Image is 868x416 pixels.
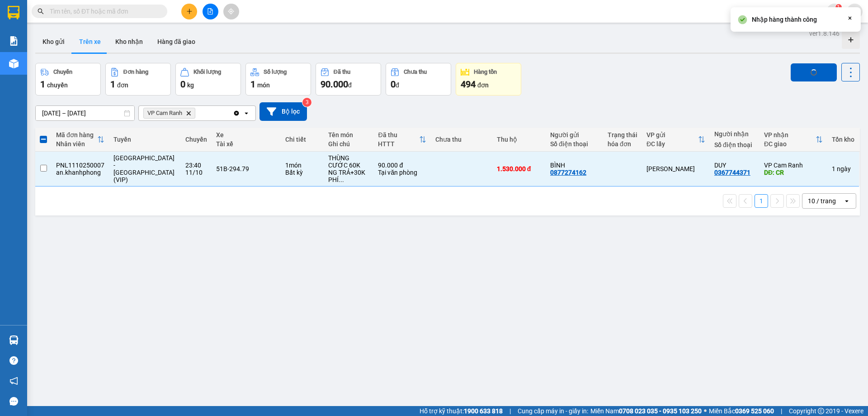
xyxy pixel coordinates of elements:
div: Người nhận [714,130,755,138]
span: | [509,406,511,416]
span: 1 [250,79,255,90]
svg: Delete [186,110,191,116]
span: 1 [110,79,115,90]
div: 23:40 [185,162,207,169]
input: Tìm tên, số ĐT hoặc mã đơn [50,6,156,16]
span: 494 [461,79,476,90]
svg: Close [846,14,854,22]
div: Số điện thoại [550,140,599,148]
span: VP Cam Ranh, close by backspace [143,108,195,119]
div: Tạo kho hàng mới [842,31,860,49]
div: 11/10 [185,169,207,176]
span: ⚪️ [704,409,707,413]
sup: 1 [835,4,842,10]
span: 1 [837,4,840,10]
span: đơn [117,81,128,89]
div: hóa đơn [608,140,637,148]
span: file-add [207,8,213,14]
div: CƯỚC 60K NG TRẢ+30K PHÍ THU HỘ NN TRẢ [328,162,369,183]
span: 1 [40,79,45,90]
div: Tài xế [216,140,276,148]
div: Nhân viên [56,140,97,148]
strong: 0369 525 060 [735,407,774,415]
div: Ghi chú [328,140,369,148]
span: Miền Bắc [709,406,774,416]
div: 90.000 đ [378,162,426,169]
span: VP Cam Ranh [147,110,182,117]
div: Chuyến [185,136,207,143]
span: copyright [818,408,824,414]
div: Tại văn phòng [378,169,426,176]
button: Trên xe [72,31,108,53]
span: Miền Nam [590,406,702,416]
span: notification [9,377,18,385]
div: Chuyến [53,69,72,75]
span: kg [187,81,194,89]
div: BÌNH [550,162,599,169]
button: Kho gửi [35,31,72,53]
div: an.khanhphong [56,169,104,176]
div: Số điện thoại [714,141,755,148]
button: aim [223,4,239,19]
button: Chuyến1chuyến [35,63,101,96]
div: 1 món [285,162,320,169]
div: 0877274162 [550,169,586,176]
div: 1.530.000 đ [497,165,541,172]
div: DĐ: CR [764,169,823,176]
div: Chi tiết [285,136,320,143]
div: VP gửi [646,131,698,139]
div: Hàng tồn [474,69,497,75]
span: aim [228,8,234,14]
div: Mã đơn hàng [56,131,97,139]
span: Hỗ trợ kỹ thuật: [420,406,503,416]
span: message [9,397,18,406]
button: Chưa thu0đ [386,63,451,96]
svg: open [243,110,250,117]
img: logo-vxr [8,6,19,19]
strong: 1900 633 818 [464,407,503,415]
img: solution-icon [9,36,19,46]
span: question-circle [9,356,18,365]
span: 0 [180,79,185,90]
div: Nhập hàng thành công [752,14,817,24]
div: Người gửi [550,131,599,139]
div: DUY [714,162,755,169]
button: Kho nhận [108,31,150,53]
th: Toggle SortBy [642,128,710,152]
div: ĐC lấy [646,140,698,148]
button: file-add [203,4,218,19]
div: Trạng thái [608,131,637,139]
div: Số lượng [264,69,287,75]
div: Đã thu [378,131,419,139]
div: Xe [216,131,276,139]
div: PNL1110250007 [56,162,104,169]
button: caret-down [847,4,863,19]
span: đơn [477,81,489,89]
span: search [38,8,44,14]
button: Hàng tồn494đơn [456,63,521,96]
span: ... [339,176,344,183]
div: Khối lượng [193,69,221,75]
span: len.khanhphong [760,5,826,17]
button: loading Nhập hàng [791,63,837,81]
img: warehouse-icon [9,59,19,68]
svg: Clear all [233,110,240,117]
div: Thu hộ [497,136,541,143]
div: HTTT [378,140,419,148]
input: Selected VP Cam Ranh. [197,109,198,118]
th: Toggle SortBy [373,128,431,152]
div: VP nhận [764,131,816,139]
span: đ [348,81,352,89]
th: Toggle SortBy [759,128,827,152]
span: 0 [391,79,396,90]
button: Khối lượng0kg [175,63,241,96]
button: plus [181,4,197,19]
div: 0367744371 [714,169,750,176]
span: plus [186,8,193,14]
div: 1 [832,165,854,172]
button: Hàng đã giao [150,31,203,53]
span: món [257,81,270,89]
span: 90.000 [321,79,348,90]
img: warehouse-icon [9,335,19,345]
span: | [781,406,782,416]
